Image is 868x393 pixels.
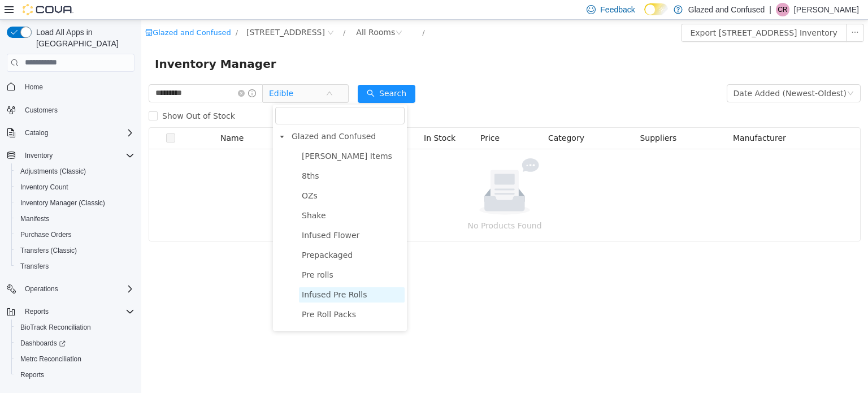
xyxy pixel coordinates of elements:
span: Glazed and Confused [147,109,263,124]
button: Operations [2,281,139,297]
a: Dashboards [11,335,139,351]
img: Cova [23,4,73,15]
a: icon: shopGlazed and Confused [4,8,90,17]
span: Load All Apps in [GEOGRAPHIC_DATA] [32,27,134,49]
span: 8ths [158,149,263,164]
button: Export [STREET_ADDRESS] Inventory [540,4,705,22]
span: Inventory Manager (Classic) [20,198,105,208]
span: Transfers (Classic) [20,246,77,255]
button: Inventory [20,149,57,162]
button: Catalog [20,126,53,140]
a: Inventory Manager (Classic) [16,196,110,210]
button: Inventory [2,148,139,163]
span: Suppliers [498,114,535,123]
span: Reports [20,370,44,379]
span: 2465 US Highway 2 S, Crystal Falls [105,6,184,19]
span: Catalog [25,128,48,137]
span: Reports [25,307,49,316]
span: Manifests [16,212,134,226]
a: Inventory Count [16,180,73,194]
span: 8ths [160,152,178,161]
button: Operations [20,282,63,296]
button: Transfers [11,258,139,274]
span: Adjustments (Classic) [16,165,134,178]
span: OZs [158,169,263,184]
span: Manifests [20,214,49,223]
a: BioTrack Reconciliation [16,321,96,334]
span: Edible [128,65,152,82]
p: | [769,3,771,16]
p: No Products Found [21,200,705,212]
span: Shake [160,191,185,200]
a: Transfers [16,260,53,273]
span: Inventory Manager [14,35,142,53]
div: All Rooms [215,4,254,21]
div: Cody Rosenthal [776,3,789,16]
span: Operations [20,282,134,296]
span: Dark Mode [644,15,645,16]
a: Metrc Reconciliation [16,352,86,366]
span: Infused Flower [158,208,263,223]
span: Inventory Count [20,183,68,192]
span: Inventory [25,151,53,160]
a: Manifests [16,212,54,226]
span: Adjustments (Classic) [20,167,86,176]
button: Transfers (Classic) [11,243,139,258]
span: Infused Flower [160,211,218,220]
span: Catalog [20,126,134,140]
span: Penny Items [158,129,263,144]
button: Inventory Manager (Classic) [11,195,139,211]
span: Pre rolls [160,251,192,260]
button: Home [2,79,139,95]
button: Catalog [2,125,139,141]
span: / [281,8,283,17]
a: Dashboards [16,336,70,350]
a: Adjustments (Classic) [16,165,90,178]
i: icon: caret-down [138,114,144,120]
span: Feedback [600,4,635,15]
span: Name [79,114,102,123]
button: icon: searchSearch [216,65,274,83]
button: Adjustments (Classic) [11,163,139,179]
span: In Stock [283,114,314,123]
span: Dashboards [16,336,134,350]
a: Customers [20,103,62,117]
span: Metrc Reconciliation [20,355,81,364]
span: Home [25,83,43,92]
span: Pre Roll Packs [158,287,263,303]
i: icon: close-circle [97,70,103,77]
button: Manifests [11,211,139,227]
p: [PERSON_NAME] [794,3,859,16]
a: Home [20,80,47,94]
span: Operations [25,284,58,293]
span: Pre Roll Packs [160,290,215,299]
button: BioTrack Reconciliation [11,319,139,335]
span: [PERSON_NAME] Items [160,132,251,141]
span: Transfers (Classic) [16,244,134,257]
span: Show Out of Stock [16,92,98,101]
button: Reports [2,304,139,319]
div: Date Added (Newest-Oldest) [592,65,705,82]
span: Inventory [20,149,134,162]
a: Transfers (Classic) [16,244,81,257]
span: / [202,8,204,17]
span: Purchase Orders [16,228,134,241]
button: Purchase Orders [11,227,139,243]
p: Glazed and Confused [688,3,765,16]
span: Infused Pre Rolls [158,267,263,283]
button: Customers [2,102,139,118]
span: BioTrack Reconciliation [20,323,91,332]
span: Inventory Manager (Classic) [16,196,134,210]
span: Shake [158,188,263,204]
span: Reports [20,305,134,318]
button: Reports [20,305,53,318]
span: Transfers [20,262,49,271]
span: Price [339,114,358,123]
button: Metrc Reconciliation [11,351,139,367]
input: filter select [134,87,263,105]
i: icon: info-circle [107,70,115,77]
a: Purchase Orders [16,228,76,241]
span: Infused Pre Rolls [160,270,226,279]
button: Reports [11,367,139,383]
span: Transfers [16,260,134,273]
